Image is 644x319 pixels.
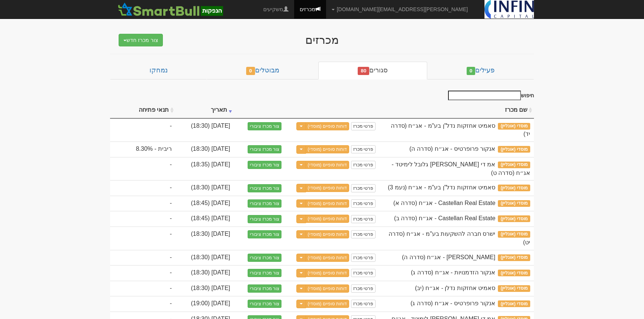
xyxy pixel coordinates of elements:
div: מכרזים [177,34,467,46]
a: דוחות סופיים (מוסדי) [306,122,350,130]
button: צור מכרז ציבורי [248,122,281,130]
span: מוסדי (אונליין) [498,215,530,222]
span: מוסדי (אונליין) [498,200,530,207]
span: מוסדי (אונליין) [498,162,530,168]
th: שם מכרז : activate to sort column ascending [379,102,534,118]
a: דוחות סופיים (מוסדי) [306,269,350,277]
a: דוחות סופיים (מוסדי) [306,300,350,308]
span: Castellan Real Estate - אג״ח (סדרה א) [393,200,496,206]
span: אנקור הזדמנויות - אג״ח (סדרה ג) [411,269,495,276]
span: סאמיט אחזקות נדל"ן בע"מ - אג״ח (סדרה יד) [391,123,530,137]
td: ריבית - 8.30% [110,141,176,157]
td: [DATE] (18:30) [176,141,234,157]
td: - [110,196,176,211]
span: מוסדי (אונליין) [498,185,530,191]
span: אנקור פרופרטיס - אג״ח (סדרה ג) [410,300,495,306]
button: צור מכרז ציבורי [248,199,281,208]
td: [DATE] (18:30) [176,180,234,196]
label: חיפוש [445,91,534,100]
a: פרטי מכרז [351,300,376,308]
a: סגורים [318,62,427,79]
button: צור מכרז ציבורי [248,161,281,169]
th: תאריך : activate to sort column ascending [176,102,234,118]
span: סאמיט אחזקות נדל"ן בע"מ - אג״ח (נעמ 3) [388,184,495,191]
button: צור מכרז ציבורי [248,145,281,153]
td: [DATE] (18:45) [176,196,234,211]
span: 0 [246,67,255,75]
a: פרטי מכרז [351,145,376,153]
a: נמחקו [110,62,207,79]
a: מבוטלים [207,62,318,79]
span: מוסדי (אונליין) [498,300,530,307]
span: 80 [358,67,369,75]
button: צור מכרז ציבורי [248,269,281,277]
span: Castellan Real Estate - אג״ח (סדרה ב) [394,215,496,221]
span: מוסדי (אונליין) [498,231,530,238]
button: צור מכרז ציבורי [248,184,281,192]
a: פרטי מכרז [351,269,376,277]
a: דוחות סופיים (מוסדי) [306,215,350,223]
a: דוחות סופיים (מוסדי) [306,230,350,238]
a: דוחות סופיים (מוסדי) [306,145,350,153]
span: 0 [467,67,476,75]
a: פרטי מכרז [351,254,376,262]
button: צור מכרז ציבורי [248,230,281,238]
span: קופרליין - אג״ח (סדרה ה) [402,254,495,260]
td: - [110,265,176,281]
a: פרטי מכרז [351,184,376,192]
a: דוחות סופיים (מוסדי) [306,199,350,208]
td: - [110,180,176,196]
a: דוחות סופיים (מוסדי) [306,161,350,169]
a: פרטי מכרז [351,215,376,223]
span: אמ די גי ריאל אסטייט גלובל לימיטד - אג״ח (סדרה ט) [392,161,530,176]
span: מוסדי (אונליין) [498,254,530,261]
td: - [110,250,176,266]
a: פרטי מכרז [351,161,376,169]
button: צור מכרז ציבורי [248,300,281,308]
span: מוסדי (אונליין) [498,285,530,292]
a: דוחות סופיים (מוסדי) [306,254,350,262]
td: [DATE] (19:00) [176,296,234,312]
a: פרטי מכרז [351,199,376,208]
td: [DATE] (18:30) [176,281,234,296]
td: - [110,281,176,296]
td: [DATE] (18:30) [176,265,234,281]
span: מוסדי (אונליין) [498,270,530,276]
a: דוחות סופיים (מוסדי) [306,184,350,192]
td: [DATE] (18:30) [176,118,234,142]
td: - [110,157,176,180]
th: תנאי פתיחה : activate to sort column ascending [110,102,176,118]
button: צור מכרז ציבורי [248,284,281,293]
span: אנקור פרופרטיס - אג״ח (סדרה ה) [409,146,495,152]
a: פעילים [427,62,534,79]
button: צור מכרז ציבורי [248,215,281,223]
td: - [110,296,176,312]
a: פרטי מכרז [351,230,376,238]
button: צור מכרז חדש [119,34,163,46]
a: דוחות סופיים (מוסדי) [306,284,350,293]
a: פרטי מכרז [351,122,376,130]
span: ישרס חברה להשקעות בע"מ - אג״ח (סדרה יט) [389,231,530,245]
img: SmartBull Logo [116,2,225,17]
span: מוסדי (אונליין) [498,146,530,153]
td: [DATE] (18:30) [176,227,234,250]
span: סאמיט אחזקות נדלן - אג״ח (יב) [415,285,495,291]
td: - [110,211,176,227]
td: - [110,118,176,142]
td: - [110,227,176,250]
td: [DATE] (18:45) [176,211,234,227]
a: פרטי מכרז [351,284,376,293]
td: [DATE] (18:35) [176,157,234,180]
input: חיפוש [448,91,521,100]
td: [DATE] (18:30) [176,250,234,266]
span: מוסדי (אונליין) [498,123,530,130]
button: צור מכרז ציבורי [248,254,281,262]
